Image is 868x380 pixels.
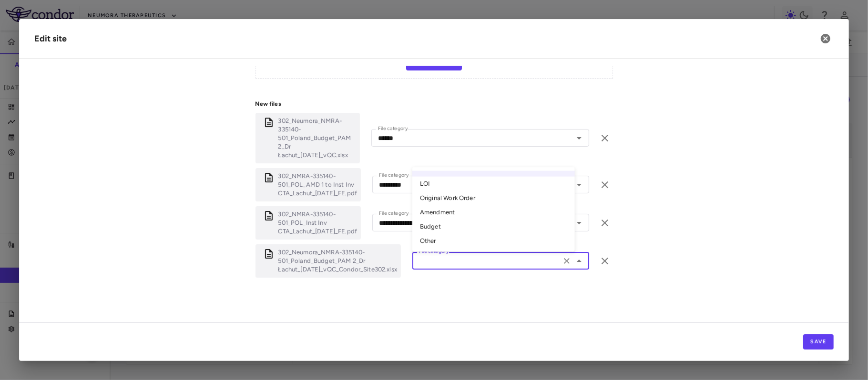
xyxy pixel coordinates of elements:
p: 302_NMRA-335140-501_POL_AMD 1 to Inst Inv CTA_Lachut_28Aug2024_FE.pdf [278,172,357,198]
button: Open [572,131,586,145]
p: 302_Neumora_NMRA-335140-501_Poland_Budget_PAM 2_Dr Łachut_24May2024_vQC_Condor_Site302.xlsx [278,248,398,274]
label: File category [379,171,408,180]
li: Other [412,234,575,248]
button: Open [572,216,586,230]
li: Original Work Order [412,191,575,205]
button: Save [803,334,834,350]
li: LOI [412,177,575,191]
button: Close [572,254,586,268]
p: New files [255,100,613,108]
button: Remove [597,177,613,193]
button: Open [572,178,586,191]
label: File category [378,125,408,133]
li: Amendment [412,205,575,220]
p: 302_Neumora_NMRA-335140-501_Poland_Budget_PAM 2_Dr Łachut_24May2024_vQC.xlsx [278,117,356,160]
button: Remove [597,253,613,269]
button: Remove [597,130,613,146]
label: File category [379,210,408,218]
div: Edit site [34,32,67,45]
p: 302_NMRA-335140-501_POL_Inst Inv CTA_Lachut_29MAY2024_FE.pdf [278,210,357,236]
li: Budget [412,220,575,234]
button: Remove [597,215,613,231]
button: Clear [560,254,573,268]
